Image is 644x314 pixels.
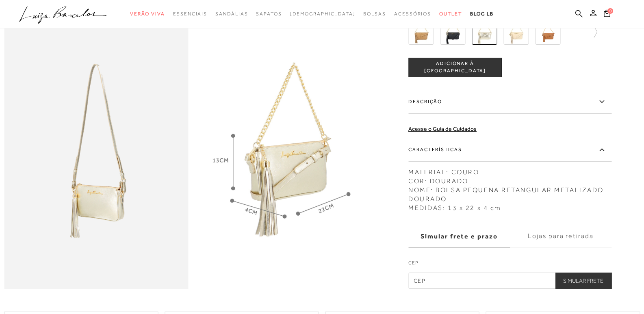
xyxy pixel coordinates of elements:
[408,138,611,161] label: Características
[601,9,613,20] button: 0
[503,19,529,44] img: BOLSA PEQUENA RETANGULAR NATA
[408,259,611,270] label: CEP
[439,6,462,22] a: noSubCategoriesText
[363,6,386,22] a: noSubCategoriesText
[394,11,431,17] span: Acessórios
[510,225,611,247] label: Lojas para retirada
[408,163,611,212] div: MATERIAL: COURO COR: DOURADO NOME: BOLSA PEQUENA RETANGULAR METALIZADO DOURADO MEDIDAS: 13 x 22 x...
[535,19,560,44] img: BOLSA TIRACOLO EM COURO CARAMELO COM ALÇAS DUPLAS PEQUENA
[215,11,248,17] span: Sandálias
[394,6,431,22] a: noSubCategoriesText
[409,60,501,74] span: ADICIONAR À [GEOGRAPHIC_DATA]
[130,6,165,22] a: noSubCategoriesText
[173,6,207,22] a: noSubCategoriesText
[408,90,611,113] label: Descrição
[470,11,494,17] span: BLOG LB
[408,57,502,77] button: ADICIONAR À [GEOGRAPHIC_DATA]
[439,11,462,17] span: Outlet
[440,19,465,44] img: BOLSA PEQUENA RETANGULAR EM COURO PRETO
[130,11,165,17] span: Verão Viva
[472,19,497,44] img: BOLSA PEQUENA RETANGULAR METALIZADO DOURADO
[408,19,434,44] img: BOLSA PEQUENA RETANGULAR EM COURO BEGE ARGILA
[215,6,248,22] a: noSubCategoriesText
[555,273,611,289] button: Simular Frete
[290,6,356,22] a: noSubCategoriesText
[408,225,510,247] label: Simular frete e prazo
[607,8,613,14] span: 0
[256,11,282,17] span: Sapatos
[408,273,611,289] input: CEP
[470,6,494,22] a: BLOG LB
[408,125,477,132] a: Acesse o Guia de Cuidados
[290,11,356,17] span: [DEMOGRAPHIC_DATA]
[256,6,282,22] a: noSubCategoriesText
[192,12,376,288] img: image
[363,11,386,17] span: Bolsas
[173,11,207,17] span: Essenciais
[4,12,189,288] img: image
